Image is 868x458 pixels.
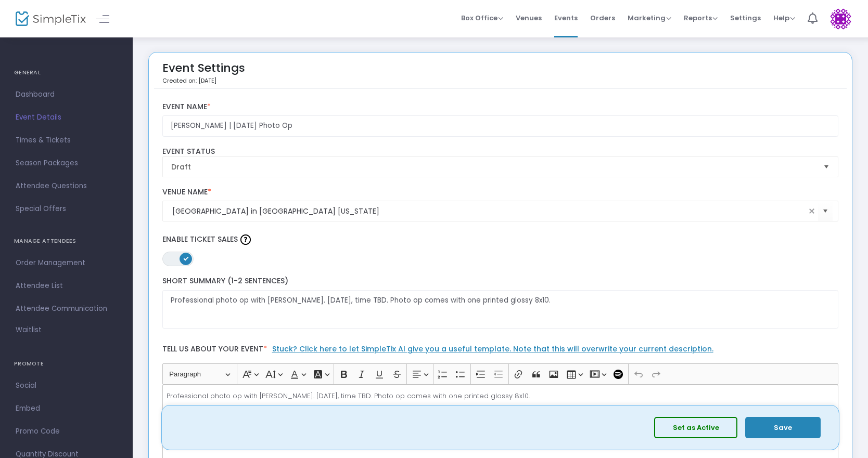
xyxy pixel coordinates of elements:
[16,256,117,270] span: Order Management
[172,206,806,217] input: Select Venue
[157,339,844,363] label: Tell us about your event
[162,76,245,85] p: Created on: [DATE]
[16,111,117,124] span: Event Details
[162,147,839,156] label: Event Status
[16,179,117,193] span: Attendee Questions
[16,402,117,415] span: Embed
[554,5,578,31] span: Events
[164,366,235,382] button: Paragraph
[162,102,839,112] label: Event Name
[167,391,834,401] p: Professional photo op with [PERSON_NAME]. [DATE], time TBD. Photo op comes with one printed gloss...
[16,425,117,438] span: Promo Code
[818,201,833,222] button: Select
[461,13,503,23] span: Box Office
[16,202,117,216] span: Special Offers
[684,13,718,23] span: Reports
[162,115,839,137] input: Enter Event Name
[162,363,839,384] div: Editor toolbar
[654,417,737,438] button: Set as Active
[240,234,251,245] img: question-mark
[162,232,839,247] label: Enable Ticket Sales
[16,134,117,147] span: Times & Tickets
[16,302,117,316] span: Attendee Communication
[806,205,818,217] span: clear
[14,231,119,252] h4: MANAGE ATTENDEES
[169,368,223,381] span: Paragraph
[16,325,42,335] span: Waitlist
[730,5,761,31] span: Settings
[162,58,245,88] div: Event Settings
[16,379,117,392] span: Social
[14,354,119,374] h4: PROMOTE
[819,157,834,177] button: Select
[272,344,713,354] a: Stuck? Click here to let SimpleTix AI give you a useful template. Note that this will overwrite y...
[171,162,815,172] span: Draft
[516,5,542,31] span: Venues
[14,62,119,83] h4: GENERAL
[745,417,821,438] button: Save
[628,13,671,23] span: Marketing
[16,279,117,293] span: Attendee List
[16,156,117,170] span: Season Packages
[16,88,117,101] span: Dashboard
[162,188,839,197] label: Venue Name
[183,256,188,261] span: ON
[162,276,288,286] span: Short Summary (1-2 Sentences)
[590,5,615,31] span: Orders
[773,13,795,23] span: Help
